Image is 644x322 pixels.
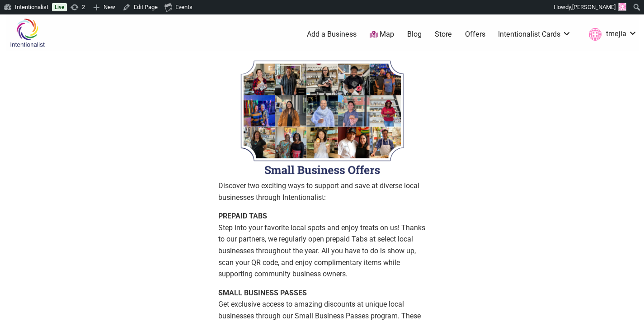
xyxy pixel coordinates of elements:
[435,29,452,39] a: Store
[218,289,307,297] strong: SMALL BUSINESS PASSES
[572,4,616,10] span: [PERSON_NAME]
[218,210,426,280] p: Step into your favorite local spots and enjoy treats on us! Thanks to our partners, we regularly ...
[498,29,571,39] a: Intentionalist Cards
[307,29,357,39] a: Add a Business
[465,29,485,39] a: Offers
[370,29,394,40] a: Map
[218,212,267,220] strong: PREPAID TABS
[584,26,637,43] a: tmejia
[52,3,67,11] a: Live
[6,18,49,47] img: Intentionalist
[218,180,426,203] p: Discover two exciting ways to support and save at diverse local businesses through Intentionalist:
[407,29,422,39] a: Blog
[218,55,426,180] img: Welcome to Intentionalist Passes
